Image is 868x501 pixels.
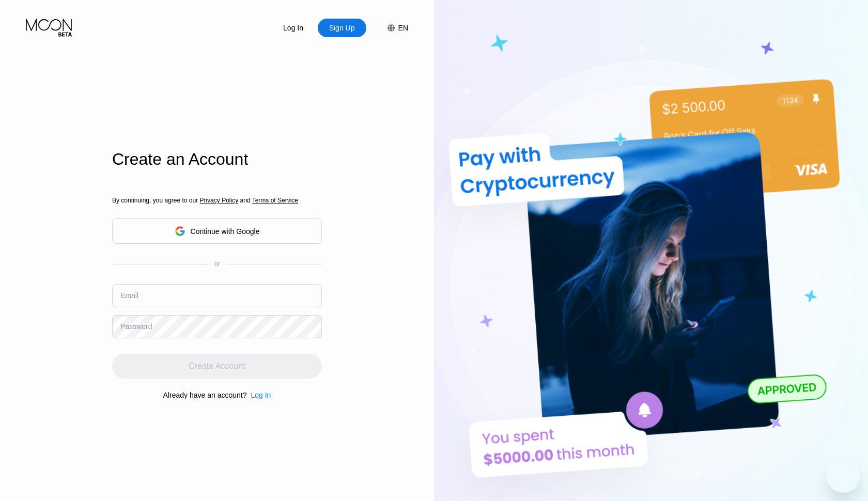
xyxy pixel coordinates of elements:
[328,23,356,33] div: Sign Up
[163,391,247,399] div: Already have an account?
[214,260,220,268] div: or
[377,19,408,37] div: EN
[827,460,860,493] iframe: Button to launch messaging window
[112,197,322,204] div: By continuing, you agree to our
[282,23,304,33] div: Log In
[112,150,322,169] div: Create an Account
[269,19,318,37] div: Log In
[238,197,252,204] span: and
[252,197,298,204] span: Terms of Service
[199,197,238,204] span: Privacy Policy
[120,291,138,300] div: Email
[112,218,322,244] div: Continue with Google
[120,322,152,331] div: Password
[398,24,408,32] div: EN
[246,391,271,399] div: Log In
[191,227,260,236] div: Continue with Google
[251,391,271,399] div: Log In
[318,19,366,37] div: Sign Up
